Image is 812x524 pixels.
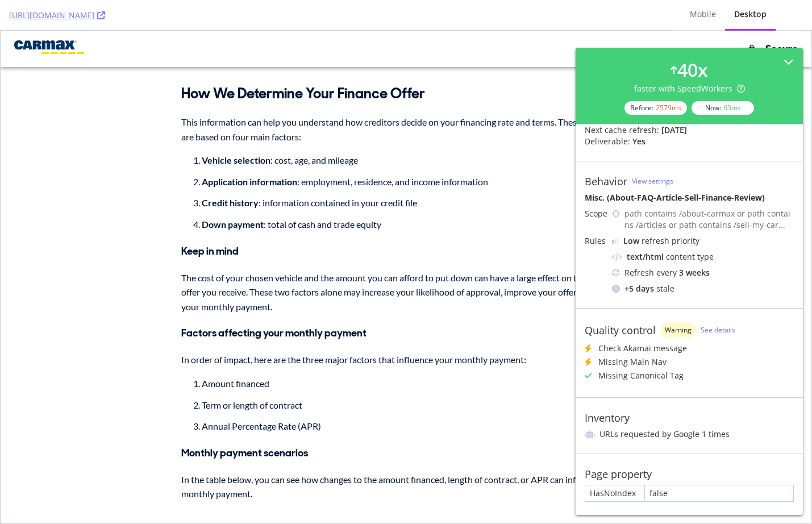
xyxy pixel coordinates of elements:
strong: Down payment [201,188,263,199]
div: Deliverable: [585,136,630,147]
div: warning label [660,322,696,338]
th: APR [348,480,393,512]
div: stale [612,283,794,294]
th: Term in months [268,480,348,512]
li: Term or length of contract [201,367,631,382]
li: : employment, residence, and income information [201,144,631,159]
a: [URL][DOMAIN_NAME] [9,10,105,21]
div: content type [612,251,794,263]
div: Before: [624,101,687,115]
div: 2579 ms [656,103,681,113]
div: text/html [627,251,664,263]
div: faster with SpeedWorkers [634,83,745,94]
strong: Application information [201,145,297,156]
div: Quality control [585,324,656,336]
span: ... [778,219,785,230]
div: Check Akamai message [598,343,687,354]
li: : cost, age, and mileage [201,122,631,137]
a: See details [701,325,735,335]
div: Misc. (About-FAQ-Article-Sell-Finance-Review) [585,192,794,203]
span: Warning [665,327,692,334]
li: : total of cash and trade equity [201,186,631,201]
div: [DATE] [661,124,687,136]
div: Yes [632,136,646,147]
div: Behavior [585,175,627,188]
th: Comments [483,480,631,512]
div: Missing Canonical Tag [598,370,684,381]
p: The cost of your chosen vehicle and the amount you can afford to put down can have a large effect... [181,240,631,284]
h2: How We Determine Your Finance Offer [181,55,631,70]
span: Secure [747,13,797,24]
li: Amount financed [201,346,631,360]
p: In order of impact, here are the three major factors that influence your monthly payment: [181,322,631,336]
div: Scope [585,208,607,219]
div: + 5 days [624,283,654,294]
div: Missing Main Nav [598,356,667,368]
div: Inventory [585,411,630,424]
strong: Credit history [201,167,258,177]
li: : information contained in your credit file [201,165,631,180]
div: false [645,485,793,501]
li: URLs requested by Google 1 times [585,429,794,440]
div: Rules [585,235,607,247]
div: Desktop [734,9,767,20]
h4: Factors affecting your monthly payment [181,297,631,308]
img: Yo1DZTjnOBfEZTkXj00cav03WZSR3qnEnDcAAAAASUVORK5CYII= [612,238,619,244]
div: Low [623,235,639,247]
a: View settings [632,176,673,186]
th: Amount financed [181,480,268,512]
div: Refresh every [612,267,794,278]
div: refresh priority [623,235,699,247]
div: path contains /about-carmax or path contains /articles or path contains /sell-my-car [624,208,794,231]
div: 63 ms [723,103,741,113]
th: Monthly payment [393,480,483,512]
div: 3 weeks [679,267,710,278]
p: This information can help you understand how creditors decide on your financing rate and terms. T... [181,84,631,113]
p: In the table below, you can see how changes to the amount financed, length of contract, or APR ca... [181,442,631,471]
div: Next cache refresh: [585,124,659,136]
h4: Keep in mind [181,215,631,226]
div: Now: [692,101,754,115]
div: 40 x [677,57,708,83]
div: Mobile [690,9,716,20]
h4: Monthly payment scenarios [181,417,631,428]
div: Page property [585,468,652,480]
strong: Vehicle selection [201,124,270,135]
div: HasNoIndex [585,485,644,501]
li: Annual Percentage Rate (APR) [201,388,631,403]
